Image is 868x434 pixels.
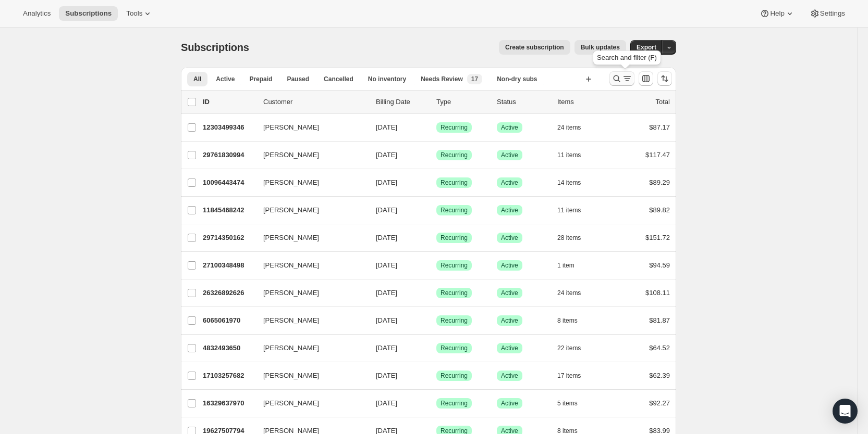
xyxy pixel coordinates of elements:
[257,229,361,246] button: [PERSON_NAME]
[263,260,319,271] span: [PERSON_NAME]
[203,231,670,245] div: 29714350162[PERSON_NAME][DATE]SuccessRecurringSuccessActive28 items$151.72
[216,75,235,83] span: Active
[263,371,319,381] span: [PERSON_NAME]
[324,75,353,83] span: Cancelled
[257,202,361,219] button: [PERSON_NAME]
[203,286,670,300] div: 26326892626[PERSON_NAME][DATE]SuccessRecurringSuccessActive24 items$108.11
[257,174,361,191] button: [PERSON_NAME]
[203,150,255,160] p: 29761830994
[441,316,468,325] span: Recurring
[263,398,319,409] span: [PERSON_NAME]
[557,151,581,159] span: 11 items
[501,206,518,214] span: Active
[501,372,518,380] span: Active
[645,289,670,297] span: $108.11
[656,97,670,107] p: Total
[471,75,478,83] span: 17
[557,289,581,297] span: 24 items
[203,260,255,271] p: 27100348498
[257,257,361,274] button: [PERSON_NAME]
[580,72,597,86] button: Create new view
[203,368,670,383] div: 17103257682[PERSON_NAME][DATE]SuccessRecurringSuccessActive17 items$62.39
[501,399,518,407] span: Active
[193,75,201,83] span: All
[557,399,578,407] span: 5 items
[263,288,319,298] span: [PERSON_NAME]
[753,6,801,21] button: Help
[501,261,518,270] span: Active
[257,285,361,301] button: [PERSON_NAME]
[203,205,255,215] p: 11845468242
[441,344,468,352] span: Recurring
[263,205,319,215] span: [PERSON_NAME]
[649,178,670,186] span: $89.29
[441,399,468,407] span: Recurring
[376,234,397,241] span: [DATE]
[557,396,589,411] button: 5 items
[376,344,397,352] span: [DATE]
[203,177,255,188] p: 10096443474
[376,206,397,214] span: [DATE]
[501,316,518,325] span: Active
[263,150,319,160] span: [PERSON_NAME]
[59,6,118,21] button: Subscriptions
[505,43,564,52] span: Create subscription
[203,97,255,107] p: ID
[376,399,397,407] span: [DATE]
[501,151,518,159] span: Active
[630,40,663,55] button: Export
[436,97,488,107] div: Type
[263,177,319,188] span: [PERSON_NAME]
[263,233,319,243] span: [PERSON_NAME]
[499,40,570,55] button: Create subscription
[833,399,858,424] div: Open Intercom Messenger
[181,42,249,53] span: Subscriptions
[557,206,581,214] span: 11 items
[557,175,592,190] button: 14 items
[203,97,670,107] div: IDCustomerBilling DateTypeStatusItemsTotal
[557,97,609,107] div: Items
[557,286,592,300] button: 24 items
[263,97,368,107] p: Customer
[497,97,549,107] p: Status
[557,123,581,132] span: 24 items
[257,367,361,384] button: [PERSON_NAME]
[557,148,592,162] button: 11 items
[203,120,670,135] div: 12303499346[PERSON_NAME][DATE]SuccessRecurringSuccessActive24 items$87.17
[126,9,142,18] span: Tools
[203,122,255,133] p: 12303499346
[649,123,670,131] span: $87.17
[637,43,656,52] span: Export
[441,151,468,159] span: Recurring
[203,288,255,298] p: 26326892626
[257,119,361,136] button: [PERSON_NAME]
[501,234,518,242] span: Active
[645,234,670,241] span: $151.72
[441,372,468,380] span: Recurring
[820,9,845,18] span: Settings
[609,71,634,86] button: Search and filter results
[287,75,309,83] span: Paused
[17,6,57,21] button: Analytics
[557,313,589,328] button: 8 items
[557,234,581,242] span: 28 items
[203,233,255,243] p: 29714350162
[501,289,518,297] span: Active
[557,341,592,355] button: 22 items
[203,341,670,355] div: 4832493650[PERSON_NAME][DATE]SuccessRecurringSuccessActive22 items$64.52
[441,234,468,242] span: Recurring
[203,258,670,273] div: 27100348498[PERSON_NAME][DATE]SuccessRecurringSuccessActive1 item$94.59
[581,43,620,52] span: Bulk updates
[649,261,670,269] span: $94.59
[557,178,581,187] span: 14 items
[203,203,670,218] div: 11845468242[PERSON_NAME][DATE]SuccessRecurringSuccessActive11 items$89.82
[203,313,670,328] div: 6065061970[PERSON_NAME][DATE]SuccessRecurringSuccessActive8 items$81.87
[263,315,319,326] span: [PERSON_NAME]
[557,316,578,325] span: 8 items
[441,206,468,214] span: Recurring
[557,344,581,352] span: 22 items
[249,75,272,83] span: Prepaid
[645,151,670,159] span: $117.47
[263,343,319,353] span: [PERSON_NAME]
[574,40,626,55] button: Bulk updates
